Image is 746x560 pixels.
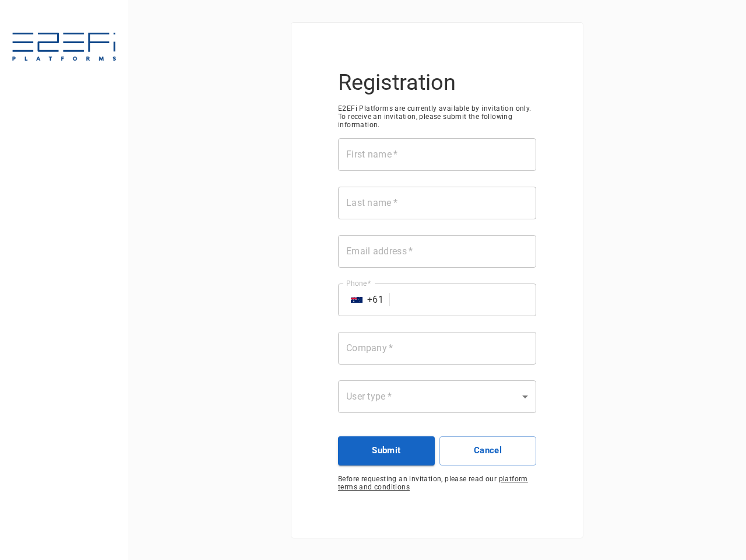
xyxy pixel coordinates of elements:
[12,33,117,63] img: E2EFiPLATFORMS-7f06cbf9.svg
[439,436,536,466] button: Cancel
[346,289,367,310] button: Select country
[346,278,371,288] label: Phone
[338,104,536,129] span: E2EFi Platforms are currently available by invitation only. To receive an invitation, please subm...
[338,69,536,95] h3: Registration
[338,475,536,491] span: Before requesting an invitation, please read our
[351,297,363,303] img: unknown
[338,436,435,466] button: Submit
[338,475,528,491] span: platform terms and conditions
